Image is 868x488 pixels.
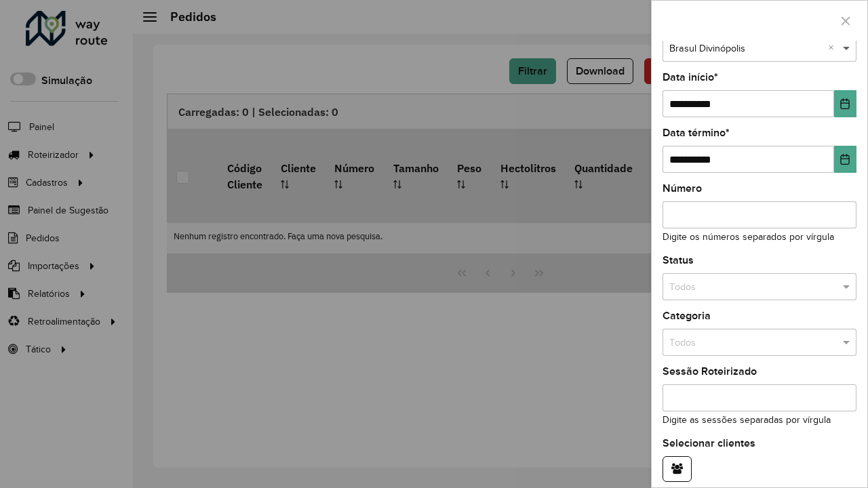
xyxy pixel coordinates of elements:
label: Status [663,252,694,268]
button: Choose Date [834,146,856,173]
small: Digite os números separados por vírgula [663,232,834,242]
small: Digite as sessões separadas por vírgula [663,415,831,425]
label: Selecionar clientes [663,435,755,451]
label: Sessão Roteirizado [663,363,757,380]
label: Categoria [663,308,711,324]
label: Data início [663,69,718,85]
label: Número [663,180,702,197]
button: Choose Date [834,90,856,117]
span: Clear all [828,41,840,56]
label: Data término [663,125,730,141]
